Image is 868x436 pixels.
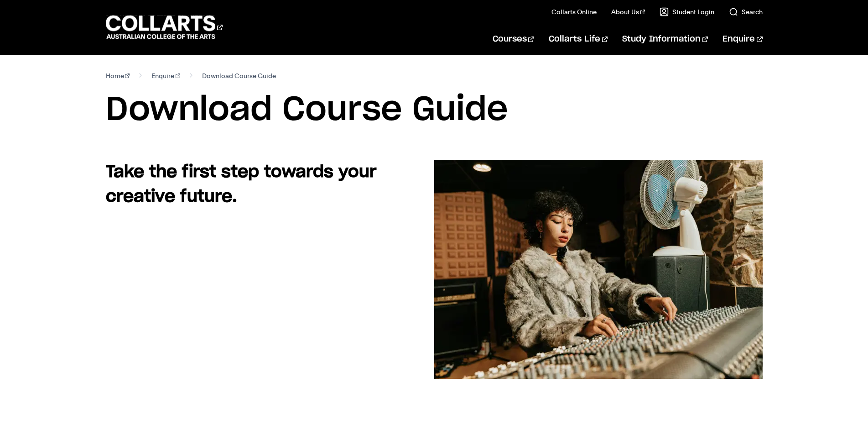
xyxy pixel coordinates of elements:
h1: Download Course Guide [106,89,763,131]
a: Search [729,7,763,16]
div: Go to homepage [106,14,223,40]
strong: Take the first step towards your creative future. [106,164,376,205]
a: Collarts Life [549,24,608,54]
a: Study Information [622,24,708,54]
a: Collarts Online [551,7,597,16]
a: Student Login [660,7,714,16]
a: Courses [493,24,534,54]
a: Home [106,69,130,82]
a: Enquire [722,24,762,54]
a: Enquire [151,69,180,82]
span: Download Course Guide [202,69,276,82]
a: About Us [611,7,645,16]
